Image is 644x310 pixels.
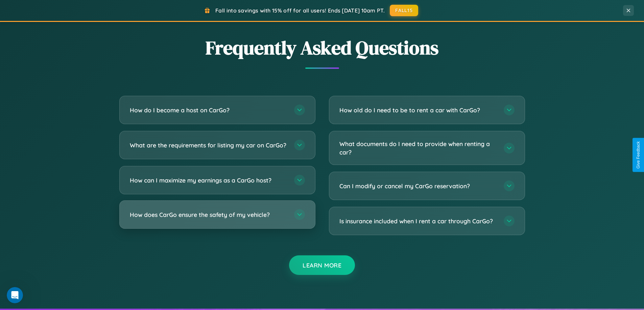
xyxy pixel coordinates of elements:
[215,7,385,14] span: Fall into savings with 15% off for all users! Ends [DATE] 10am PT.
[130,141,287,149] h3: What are the requirements for listing my car on CarGo?
[289,255,355,275] button: Learn More
[636,141,641,169] div: Give Feedback
[130,176,287,185] h3: How can I maximize my earnings as a CarGo host?
[339,217,497,225] h3: Is insurance included when I rent a car through CarGo?
[390,5,418,16] button: FALL15
[7,287,23,303] iframe: Intercom live chat
[339,106,497,114] h3: How old do I need to be to rent a car with CarGo?
[130,106,287,114] h3: How do I become a host on CarGo?
[339,182,497,190] h3: Can I modify or cancel my CarGo reservation?
[119,35,525,61] h2: Frequently Asked Questions
[339,140,497,156] h3: What documents do I need to provide when renting a car?
[130,210,287,219] h3: How does CarGo ensure the safety of my vehicle?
